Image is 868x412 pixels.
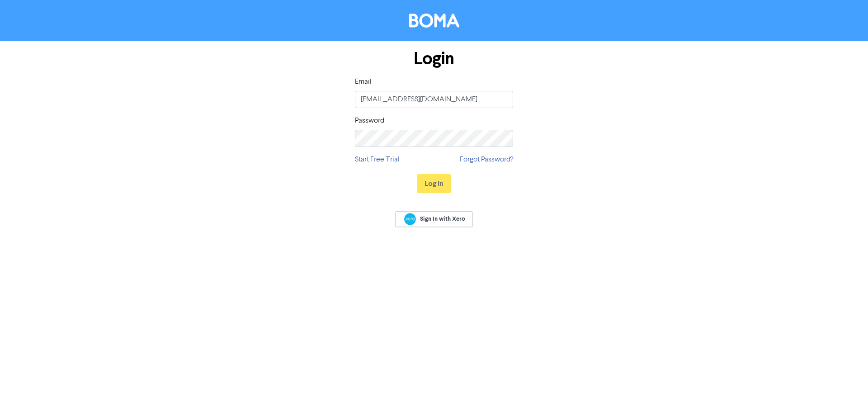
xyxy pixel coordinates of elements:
[409,14,459,28] img: BOMA Logo
[355,48,513,69] h1: Login
[420,215,465,223] span: Sign In with Xero
[355,154,400,165] a: Start Free Trial
[404,213,416,225] img: Xero logo
[395,211,473,227] a: Sign In with Xero
[355,115,384,126] label: Password
[823,369,868,412] iframe: Chat Widget
[417,174,451,193] button: Log In
[460,154,513,165] a: Forgot Password?
[355,76,372,87] label: Email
